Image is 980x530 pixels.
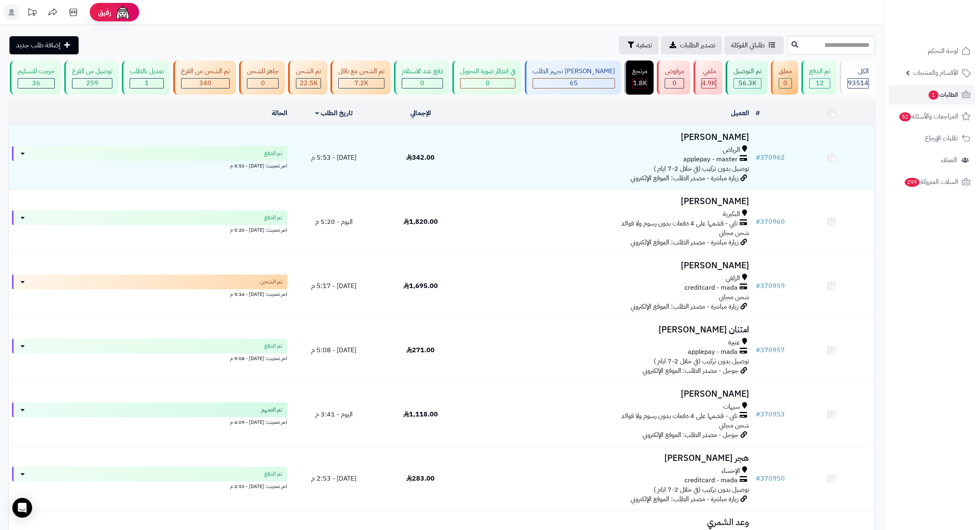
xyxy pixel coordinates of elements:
span: تم الدفع [264,342,282,350]
span: 0 [673,78,677,88]
span: جوجل - مصدر الطلب: الموقع الإلكتروني [642,430,738,440]
span: البكيرية [723,209,740,219]
span: إضافة طلب جديد [16,40,61,50]
div: 1 [130,79,163,88]
div: Open Intercom Messenger [12,498,32,518]
a: تم الدفع 12 [800,60,838,95]
span: [DATE] - 5:17 م [311,281,356,291]
div: 7223 [339,79,384,88]
a: تم الشحن مع ناقل 7.2K [329,60,392,95]
div: توصيل من الفرع [72,67,112,76]
span: [DATE] - 5:53 م [311,153,356,163]
div: اخر تحديث: [DATE] - 4:09 م [12,417,287,426]
div: جاهز للشحن [247,67,279,76]
div: 259 [72,79,112,88]
a: العملاء [889,150,975,170]
span: 0 [420,78,424,88]
div: الكل [847,67,869,76]
span: لوحة التحكم [928,45,958,57]
div: تم الدفع [809,67,830,76]
span: 0 [486,78,490,88]
span: 1.8K [633,78,647,88]
h3: [PERSON_NAME] [467,261,749,270]
a: المراجعات والأسئلة52 [889,107,975,126]
a: معلق 0 [769,60,800,95]
a: الطلبات1 [889,85,975,105]
a: خرجت للتسليم 36 [8,60,63,95]
a: في انتظار صورة التحويل 0 [451,60,523,95]
span: زيارة مباشرة - مصدر الطلب: الموقع الإلكتروني [631,302,738,311]
h3: [PERSON_NAME] [467,132,749,142]
div: معلق [779,67,792,76]
a: تحديثات المنصة [22,4,42,23]
span: 4.9K [702,78,716,88]
a: #370959 [756,281,785,291]
span: 93514 [848,78,868,88]
span: طلبات الإرجاع [925,132,958,144]
span: creditcard - mada [684,476,738,485]
a: إضافة طلب جديد [9,36,79,54]
span: تم الدفع [264,149,282,158]
span: زيارة مباشرة - مصدر الطلب: الموقع الإلكتروني [631,494,738,504]
span: # [756,409,760,419]
div: اخر تحديث: [DATE] - 5:08 م [12,353,287,362]
span: اليوم - 3:41 م [315,409,353,419]
div: خرجت للتسليم [18,67,55,76]
span: 1,695.00 [403,281,438,291]
span: 36 [32,78,40,88]
a: لوحة التحكم [889,41,975,61]
h3: وعد الشمري [467,518,749,527]
span: 283.00 [406,474,435,484]
span: تم الشحن [260,278,282,286]
div: 4940 [702,79,716,88]
span: applepay - master [683,155,738,164]
a: الإجمالي [410,108,431,118]
span: 7.2K [354,78,368,88]
a: # [756,108,760,118]
button: تصفية [619,36,659,54]
span: # [756,153,760,163]
a: طلباتي المُوكلة [724,36,784,54]
div: تم الشحن من الفرع [181,67,230,76]
span: creditcard - mada [684,283,738,293]
div: اخر تحديث: [DATE] - 5:34 م [12,289,287,298]
div: 1786 [633,79,647,88]
a: #370957 [756,345,785,355]
span: # [756,217,760,227]
a: #370962 [756,153,785,163]
span: 271.00 [406,345,435,355]
span: 340 [199,78,212,88]
span: تم التجهيز [261,406,282,414]
h3: امتنان [PERSON_NAME] [467,325,749,335]
div: تعديل بالطلب [130,67,164,76]
a: طلبات الإرجاع [889,128,975,148]
span: توصيل بدون تركيب (في خلال 2-7 ايام ) [654,485,749,495]
span: المراجعات والأسئلة [899,111,958,122]
span: # [756,474,760,484]
a: تصدير الطلبات [661,36,722,54]
a: مرفوض 0 [655,60,692,95]
span: # [756,345,760,355]
a: مرتجع 1.8K [623,60,655,95]
span: شحن مجاني [719,421,749,430]
span: 342.00 [406,153,435,163]
a: توصيل من الفرع 259 [63,60,120,95]
span: applepay - mada [688,347,738,357]
a: الحالة [272,108,287,118]
div: 0 [247,79,278,88]
h3: [PERSON_NAME] [467,389,749,399]
span: تابي - قسّمها على 4 دفعات بدون رسوم ولا فوائد [621,219,738,228]
span: رفيق [98,7,111,17]
div: ملغي [701,67,716,76]
span: توصيل بدون تركيب (في خلال 2-7 ايام ) [654,164,749,174]
div: في انتظار صورة التحويل [460,67,515,76]
div: تم الشحن [296,67,321,76]
div: 56264 [734,79,761,88]
span: الطلبات [928,89,958,100]
div: 12 [810,79,830,88]
div: 22540 [296,79,321,88]
div: 0 [779,79,791,88]
span: 52 [899,112,911,121]
span: 22.5K [300,78,318,88]
span: تم الدفع [264,470,282,478]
